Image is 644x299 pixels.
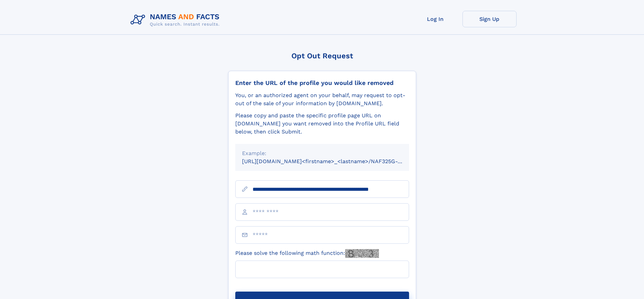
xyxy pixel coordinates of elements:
div: Please copy and paste the specific profile page URL on [DOMAIN_NAME] you want removed into the Pr... [235,112,409,136]
a: Sign Up [462,11,517,27]
div: Example: [242,149,402,157]
a: Log In [408,11,462,27]
small: [URL][DOMAIN_NAME]<firstname>_<lastname>/NAF325G-xxxxxxxx [242,158,422,165]
div: Opt Out Request [228,52,416,60]
label: Please solve the following math function: [235,249,379,258]
div: You, or an authorized agent on your behalf, may request to opt-out of the sale of your informatio... [235,91,409,108]
img: Logo Names and Facts [128,11,225,29]
div: Enter the URL of the profile you would like removed [235,79,409,87]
